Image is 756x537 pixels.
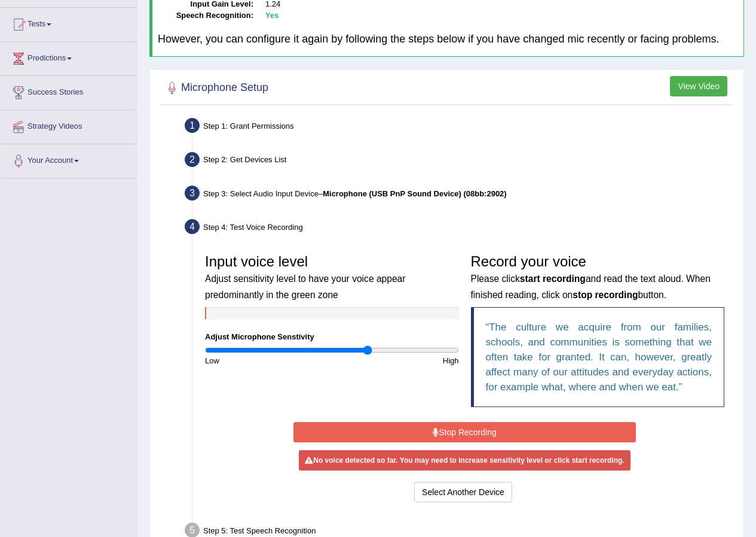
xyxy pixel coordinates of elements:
[471,274,711,299] small: Please click and read the text aloud. When finished reading, click on button.
[205,331,314,342] label: Adjust Microphone Senstivity
[179,216,738,242] div: Step 4: Test Voice Recording
[179,114,738,141] div: Step 1: Grant Permissions
[1,76,137,106] a: Success Stories
[163,79,268,97] h2: Microphone Setup
[299,450,630,471] div: No voice detected so far. You may need to increase sensitivity level or click start recording.
[265,11,278,20] b: Yes
[179,182,738,208] div: Step 3: Select Audio Input Device
[205,254,459,301] h3: Input voice level
[520,274,586,284] b: start recording
[158,34,738,45] h4: However, you can configure it again by following the steps below if you have changed mic recently...
[205,274,405,299] small: Adjust sensitivity level to have your voice appear predominantly in the green zone
[332,355,464,366] div: High
[293,422,636,442] button: Stop Recording
[199,355,332,366] div: Low
[319,189,507,198] span: –
[1,42,137,72] a: Predictions
[158,10,253,22] dt: Speech Recognition:
[323,189,506,198] b: Microphone (USB PnP Sound Device) (08bb:2902)
[1,110,137,140] a: Strategy Videos
[573,290,638,300] b: stop recording
[1,8,137,38] a: Tests
[414,482,512,502] button: Select Another Device
[1,144,137,174] a: Your Account
[179,148,738,175] div: Step 2: Get Devices List
[486,321,712,393] q: The culture we acquire from our families, schools, and communities is something that we often tak...
[471,254,725,301] h3: Record your voice
[670,76,727,96] button: View Video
